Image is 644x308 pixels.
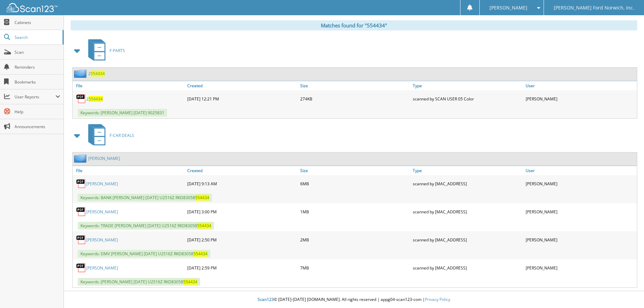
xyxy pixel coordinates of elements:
[15,64,60,70] span: Reminders
[15,109,60,115] span: Help
[15,94,55,100] span: User Reports
[524,177,637,190] div: [PERSON_NAME]
[425,297,450,302] a: Privacy Policy
[89,96,103,102] span: 554434
[524,261,637,275] div: [PERSON_NAME]
[15,49,60,55] span: Scan
[84,37,125,64] a: F-PARTS
[88,71,105,76] a: 2554434
[64,291,644,308] div: © [DATE]-[DATE] [DOMAIN_NAME]. All rights reserved | appg04-scan123-com |
[524,92,637,105] div: [PERSON_NAME]
[86,209,118,215] a: [PERSON_NAME]
[610,276,644,308] iframe: Chat Widget
[186,177,299,190] div: [DATE] 9:13 AM
[186,233,299,246] div: [DATE] 2:50 PM
[411,92,524,105] div: scanned by SCAN USER 05 Color
[78,278,200,286] span: Keywords: [PERSON_NAME] [DATE] U2516Z RKD83058
[411,81,524,90] a: Type
[524,166,637,175] a: User
[554,6,634,10] span: [PERSON_NAME] Ford Norwich, Inc.
[197,223,211,229] span: 554434
[7,3,57,12] img: scan123-logo-white.svg
[299,233,411,246] div: 2MB
[76,207,86,217] img: PDF.png
[15,20,60,25] span: Cabinets
[411,205,524,218] div: scanned by [MAC_ADDRESS]
[71,20,637,30] div: Matches found for "554434"
[86,265,118,271] a: [PERSON_NAME]
[86,96,103,102] a: 2554434
[78,194,212,202] span: Keywords: BANK [PERSON_NAME] [DATE] U2516Z RKD83058
[91,71,105,76] span: 554434
[193,251,208,257] span: 554434
[183,279,197,285] span: 554434
[186,92,299,105] div: [DATE] 12:21 PM
[86,237,118,243] a: [PERSON_NAME]
[299,177,411,190] div: 6MB
[15,79,60,85] span: Bookmarks
[411,261,524,275] div: scanned by [MAC_ADDRESS]
[78,222,214,230] span: Keywords: TRADE [PERSON_NAME] [DATE] U2516Z RKD83058
[186,205,299,218] div: [DATE] 3:00 PM
[74,154,88,163] img: folder2.png
[411,233,524,246] div: scanned by [MAC_ADDRESS]
[76,235,86,245] img: PDF.png
[76,179,86,189] img: PDF.png
[15,34,59,40] span: Search
[78,109,167,117] span: Keywords: [PERSON_NAME] [DATE] 9025831
[299,166,411,175] a: Size
[15,124,60,129] span: Announcements
[110,48,125,53] span: F-PARTS
[76,263,86,273] img: PDF.png
[299,261,411,275] div: 7MB
[73,166,186,175] a: File
[76,94,86,104] img: PDF.png
[88,156,120,161] a: [PERSON_NAME]
[186,81,299,90] a: Created
[74,69,88,78] img: folder2.png
[299,81,411,90] a: Size
[73,81,186,90] a: File
[411,166,524,175] a: Type
[78,250,210,258] span: Keywords: DMV [PERSON_NAME] [DATE] U2516Z RKD83058
[84,122,134,149] a: F-CAR DEALS
[86,181,118,187] a: [PERSON_NAME]
[299,92,411,105] div: 274KB
[524,81,637,90] a: User
[490,6,527,10] span: [PERSON_NAME]
[110,133,134,138] span: F-CAR DEALS
[524,233,637,246] div: [PERSON_NAME]
[299,205,411,218] div: 1MB
[195,195,209,200] span: 554434
[524,205,637,218] div: [PERSON_NAME]
[258,297,274,302] span: Scan123
[411,177,524,190] div: scanned by [MAC_ADDRESS]
[186,261,299,275] div: [DATE] 2:59 PM
[186,166,299,175] a: Created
